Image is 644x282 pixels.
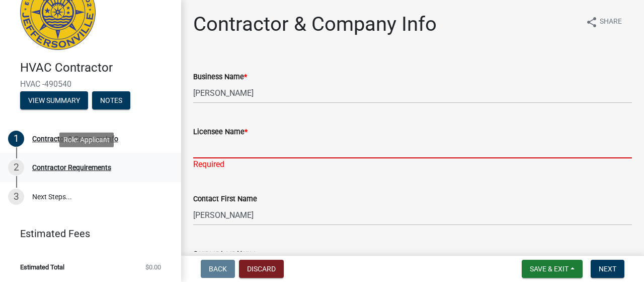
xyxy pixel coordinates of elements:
div: Contractor Requirements [32,164,111,171]
a: Estimated Fees [8,223,165,244]
label: Contact Last Name [193,251,257,258]
div: 2 [8,159,24,176]
span: HVAC -490540 [20,79,161,89]
wm-modal-confirm: Notes [92,97,130,105]
label: Licensee Name [193,129,248,136]
div: 1 [8,131,24,147]
div: Contractor & Company Info [32,135,118,142]
button: View Summary [20,91,88,109]
span: Estimated Total [20,264,64,270]
button: Notes [92,91,130,109]
button: Discard [239,260,284,278]
h1: Contractor & Company Info [193,12,437,36]
h4: HVAC Contractor [20,61,173,75]
button: Save & Exit [522,260,583,278]
i: share [586,16,598,28]
button: shareShare [578,12,630,32]
div: 3 [8,189,24,205]
span: $0.00 [145,264,161,270]
div: Role: Applicant [59,132,114,147]
span: Back [209,265,227,273]
label: Business Name [193,74,247,81]
label: Contact First Name [193,196,257,203]
wm-modal-confirm: Summary [20,97,88,105]
button: Back [201,260,235,278]
span: Next [599,265,616,273]
div: Required [193,158,632,171]
span: Share [600,16,622,28]
span: Save & Exit [530,265,569,273]
button: Next [591,260,624,278]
